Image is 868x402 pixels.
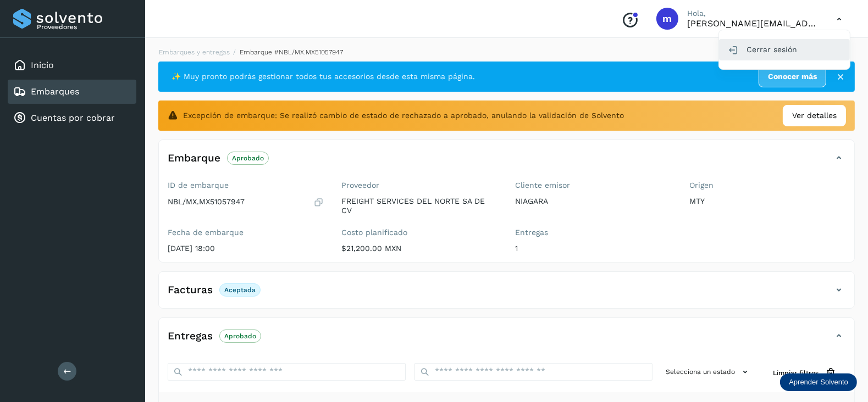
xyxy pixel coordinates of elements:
a: Inicio [31,60,54,70]
div: Inicio [8,53,136,77]
div: Cerrar sesión [719,39,850,60]
div: Cuentas por cobrar [8,106,136,130]
a: Cuentas por cobrar [31,113,115,123]
div: Aprender Solvento [780,373,857,391]
div: Embarques [8,80,136,104]
p: Aprender Solvento [789,378,848,387]
a: Embarques [31,86,79,97]
p: Proveedores [37,23,132,31]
